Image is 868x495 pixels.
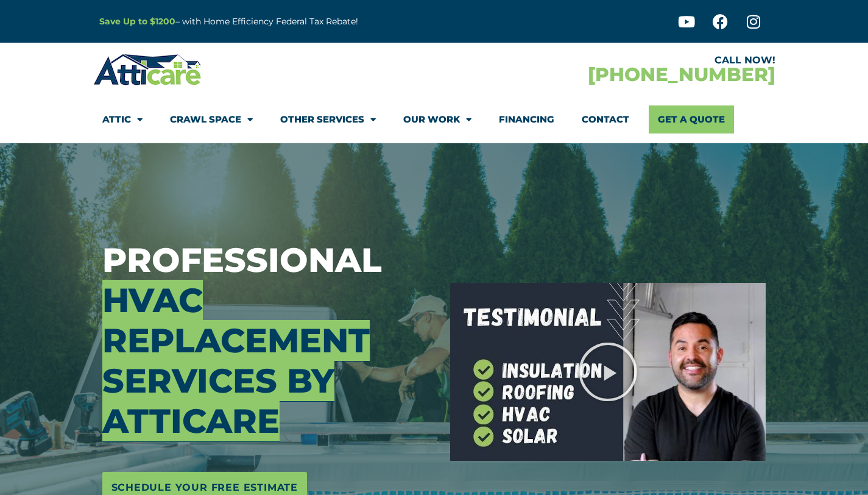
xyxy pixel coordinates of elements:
a: Other Services [280,105,376,134]
div: Play Video [577,341,638,402]
a: Crawl Space [170,105,253,134]
div: CALL NOW! [434,55,775,65]
a: Get A Quote [649,105,734,134]
a: Our Work [403,105,471,134]
span: HVAC Replacement Services by Atticare [102,280,370,441]
p: – with Home Efficiency Federal Tax Rebate! [99,15,494,29]
a: Contact [582,105,629,134]
h3: Professional [102,240,432,441]
a: Attic [102,105,143,134]
nav: Menu [102,105,766,134]
a: Financing [499,105,554,134]
a: Save Up to $1200 [99,16,175,27]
